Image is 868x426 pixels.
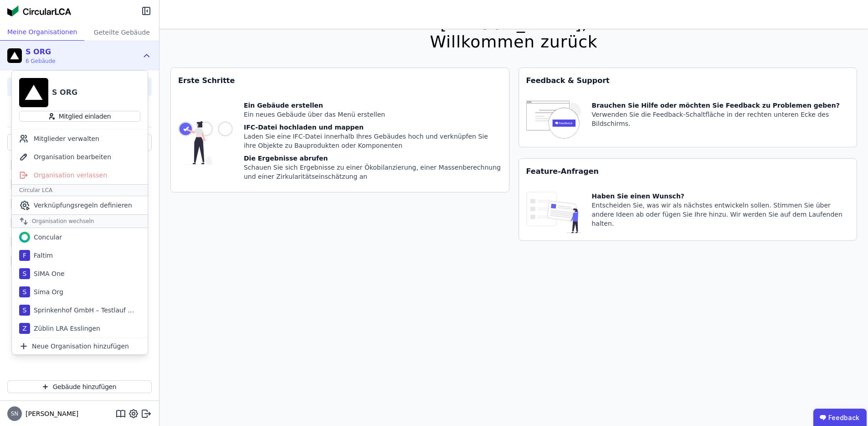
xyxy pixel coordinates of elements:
span: SN [11,411,19,416]
img: S ORG [19,78,48,107]
div: Die Ergebnisse abrufen [244,154,502,163]
div: Ein Gebäude erstellen [244,101,502,110]
div: Willkommen zurück [430,33,597,51]
div: S ORG [26,47,56,57]
div: S [19,268,30,279]
div: Organisation bearbeiten [12,148,148,166]
div: T [11,236,22,247]
div: Circular LCA [12,184,148,196]
div: Organisation wechseln [12,214,148,228]
div: S ORG [52,87,77,98]
div: Brauchen Sie Hilfe oder möchten Sie Feedback zu Problemen geben? [592,101,850,110]
div: S [11,160,22,171]
span: Verknüpfungsregeln definieren [34,201,132,210]
div: Feedback & Support [519,68,857,94]
div: Z [19,323,30,334]
div: Faltim [30,251,53,260]
div: Organisation verlassen [12,166,148,184]
div: Züblin LRA Esslingen [30,324,100,333]
img: feedback-icon-HCTs5lye.svg [526,101,581,140]
div: Sprinkenhof GmbH – Testlauf Große Datei [30,306,135,315]
div: T [11,179,22,190]
div: S [19,305,30,316]
img: Concular [19,232,30,243]
div: Ein neues Gebäude über das Menü erstellen [244,110,502,119]
div: T [11,255,22,266]
span: [PERSON_NAME] [22,409,78,418]
img: feature_request_tile-UiXE1qGU.svg [526,192,581,233]
button: Gebäude hinzufügen [7,380,152,393]
span: Neue Organisation hinzufügen [32,342,129,351]
button: Mitglied einladen [19,111,140,122]
div: Mitglieder verwalten [12,130,148,148]
div: IFC-Datei hochladen und mappen [244,123,502,132]
div: Verwenden Sie die Feedback-Schaltfläche in der rechten unteren Ecke des Bildschirms. [592,110,850,128]
div: Erste Schritte [171,68,509,94]
img: S ORG [7,48,22,63]
div: F [19,250,30,261]
img: getting_started_tile-DrF_GRSv.svg [178,101,233,185]
div: Sima Org [30,287,63,296]
div: Feature-Anfragen [519,159,857,184]
div: SIMA One [30,269,65,278]
img: Concular [7,5,71,16]
span: 6 Gebäude [26,57,56,65]
div: Concular [30,233,62,242]
div: Laden Sie eine IFC-Datei innerhalb Ihres Gebäudes hoch und verknüpfen Sie ihre Objekte zu Bauprod... [244,132,502,150]
div: T [11,217,22,228]
div: Schauen Sie sich Ergebnisse zu einer Ökobilanzierung, einer Massenberechnung und einer Zirkularit... [244,163,502,181]
div: T [11,198,22,209]
div: Haben Sie einen Wunsch? [592,192,850,201]
div: Geteilte Gebäude [84,24,159,41]
div: Entscheiden Sie, was wir als nächstes entwickeln sollen. Stimmen Sie über andere Ideen ab oder fü... [592,201,850,228]
div: S [19,286,30,297]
